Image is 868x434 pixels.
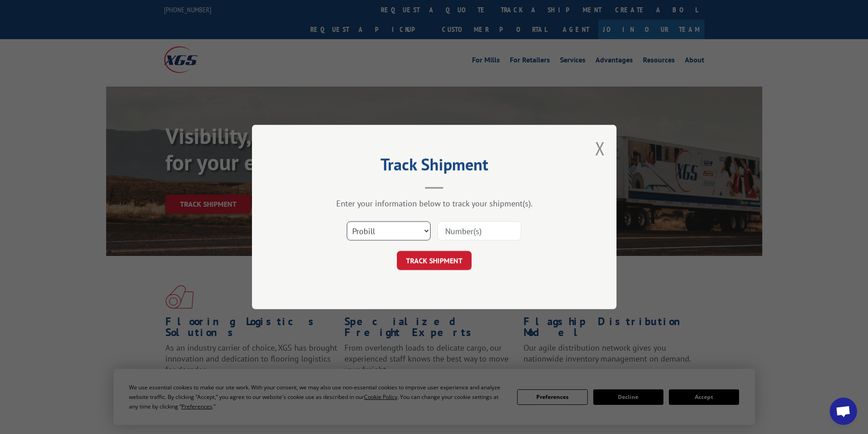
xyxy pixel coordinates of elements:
h2: Track Shipment [298,158,571,175]
div: Enter your information below to track your shipment(s). [298,198,571,209]
button: Close modal [595,136,605,160]
div: Open chat [830,398,857,425]
button: TRACK SHIPMENT [397,251,472,270]
input: Number(s) [437,221,521,240]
